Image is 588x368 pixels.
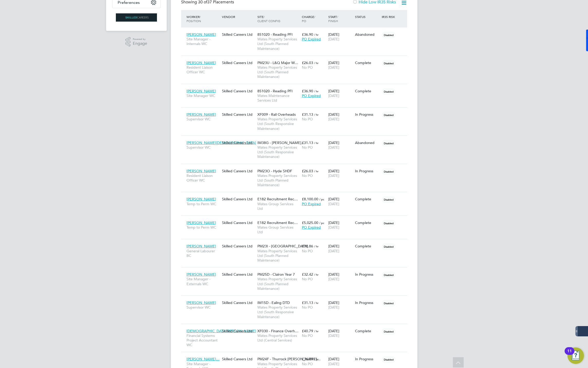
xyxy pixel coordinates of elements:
span: / hr [314,301,319,305]
span: / PO [302,15,315,23]
span: [PERSON_NAME] [186,32,216,37]
span: [DATE] [328,305,339,310]
span: Disabled [382,272,396,278]
div: [DATE] [327,270,354,284]
a: Powered byEngage [125,37,147,47]
span: [PERSON_NAME] [186,169,216,173]
span: £31.13 [302,140,313,145]
a: [PERSON_NAME]Site Manager - Externals WCSkilled Careers LtdPM25D - Clairon Year 7Wates Property S... [185,269,407,274]
div: Skilled Careers Ltd [221,270,256,279]
a: [PERSON_NAME]Temp to Perm WCSkilled Careers LtdE182 Recruitment Rec…Wates Group Services Ltd£8,10... [185,194,407,198]
span: / hr [314,113,319,116]
div: Skilled Careers Ltd [221,194,256,204]
a: [PERSON_NAME]Site Manager WCSkilled Careers Ltd851020 - Reading PFIWates Maintenance Services Ltd... [185,86,407,90]
span: Wates Property Services Ltd (South Planned Maintenance) [257,65,299,79]
span: [DATE] [328,37,339,41]
span: [PERSON_NAME] [186,300,216,305]
span: IM38G - [PERSON_NAME]… [257,140,305,145]
img: skilledcareers-logo-retina.png [116,13,157,22]
span: / hr [314,61,319,65]
div: Site [256,12,301,25]
span: [DATE] [328,145,339,150]
span: E182 Recruitment Rec… [257,220,298,225]
span: Powered by [133,37,147,41]
span: No PO [302,65,313,70]
a: [PERSON_NAME]Supervisor WCSkilled Careers LtdIM15D - Ealing DTDWates Property Services Ltd (South... [185,298,407,302]
span: £36.90 [302,32,313,37]
div: In Progress [355,272,379,277]
div: [DATE] [327,58,354,72]
span: [DATE] [328,65,339,70]
span: No PO [302,249,313,253]
span: No PO [302,117,313,121]
span: XF009 - Rail Overheads [257,112,296,117]
span: Resident Liaison Officer WC [186,173,219,183]
span: Wates Property Services Ltd (South Responsive Maintenance) [257,305,299,319]
span: £36.89 [302,357,313,361]
a: [PERSON_NAME]Site Manager - Internals WCSkilled Careers Ltd851020 - Reading PFIWates Property Ser... [185,29,407,34]
span: PO Expired [302,225,321,230]
span: / hr [314,33,319,37]
span: IM15D - Ealing DTD [257,300,290,305]
span: PO Expired [302,93,321,98]
span: [PERSON_NAME] [186,197,216,201]
span: Wates Maintenance Services Ltd [257,93,299,103]
div: IR35 Risk [380,12,398,21]
span: XF030 - Finance Overh… [257,329,298,333]
div: In Progress [355,357,379,361]
span: £32.42 [302,272,313,277]
span: [PERSON_NAME] [186,112,216,117]
span: / hr [314,357,319,361]
span: Wates Property Services Ltd (South Planned Maintenance) [257,249,299,263]
span: £18.86 [302,244,313,248]
span: Disabled [382,243,396,250]
div: Skilled Careers Ltd [221,354,256,364]
span: Financial Systems Project Accountant WC [186,333,219,347]
span: Disabled [382,196,396,203]
div: Status [354,12,380,21]
a: [PERSON_NAME]Resident Liaison Officer WCSkilled Careers LtdPM23U - L&Q Major W…Wates Property Ser... [185,58,407,62]
span: / hr [314,273,319,276]
a: [PERSON_NAME]Resident Liaison Officer WCSkilled Careers LtdPM23O - Hyde SHDFWates Property Servic... [185,166,407,170]
div: Abandoned [355,32,379,37]
span: Wates Group Services Ltd [257,225,299,234]
span: [DATE] [328,249,339,253]
div: Skilled Careers Ltd [221,241,256,251]
a: [PERSON_NAME]Supervisor WCSkilled Careers LtdXF009 - Rail OverheadsWates Property Services Ltd (S... [185,109,407,114]
div: Skilled Careers Ltd [221,298,256,308]
span: / hr [314,329,319,333]
div: Skilled Careers Ltd [221,218,256,228]
span: Disabled [382,140,396,147]
div: In Progress [355,169,379,173]
div: Complete [355,329,379,333]
span: No PO [302,362,313,366]
span: Engage [133,41,147,46]
div: Skilled Careers Ltd [221,166,256,176]
span: / hr [314,169,319,173]
span: Wates Property Services Ltd (Central Services) [257,333,299,343]
div: Complete [355,197,379,201]
span: [PERSON_NAME][DEMOGRAPHIC_DATA] [186,140,256,145]
span: [DATE] [328,93,339,98]
a: [PERSON_NAME][DEMOGRAPHIC_DATA]Supervisor WCSkilled Careers LtdIM38G - [PERSON_NAME]…Wates Proper... [185,138,407,142]
span: General Labourer BC [186,249,219,258]
span: No PO [302,277,313,281]
span: PM24F - Thurrock [PERSON_NAME]… [257,357,321,361]
span: No PO [302,173,313,178]
a: [DEMOGRAPHIC_DATA][PERSON_NAME]Financial Systems Project Accountant WCSkilled Careers LtdXF030 - ... [185,326,407,330]
span: Supervisor WC [186,145,219,150]
div: Start [327,12,354,25]
div: Skilled Careers Ltd [221,30,256,39]
div: Skilled Careers Ltd [221,138,256,148]
span: PO Expired [302,37,321,41]
a: [PERSON_NAME]Temp to Perm WCSkilled Careers LtdE182 Recruitment Rec…Wates Group Services Ltd£5,02... [185,218,407,222]
span: £8,100.00 [302,197,318,201]
span: 851020 - Reading PFI [257,89,293,93]
span: [PERSON_NAME] [186,89,216,93]
div: Worker [185,12,221,25]
span: Disabled [382,356,396,363]
span: £36.90 [302,89,313,93]
span: PO Expired [302,202,321,206]
div: In Progress [355,300,379,305]
span: [PERSON_NAME] [186,272,216,277]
